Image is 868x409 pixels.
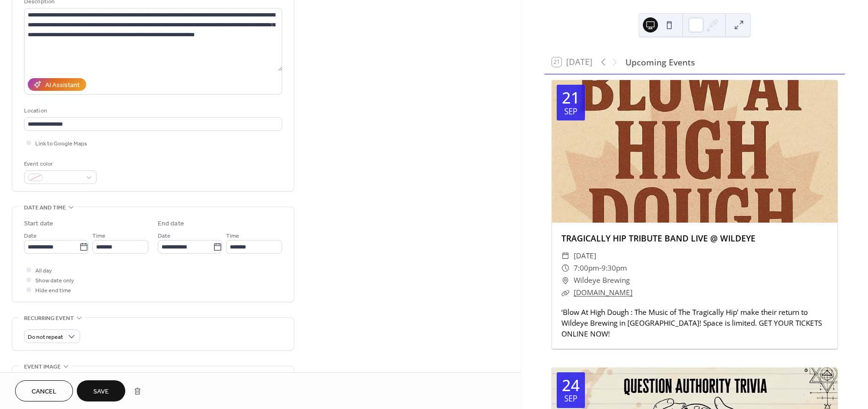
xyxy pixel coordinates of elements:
[32,387,57,397] span: Cancel
[93,387,109,397] span: Save
[561,233,755,244] a: TRAGICALLY HIP TRIBUTE BAND LIVE @ WILDEYE
[24,106,280,116] div: Location
[92,231,105,241] span: Time
[45,80,80,90] div: AI Assistant
[552,307,837,339] div: ‘Blow At High Dough : The Music of The Tragically Hip’ make their return to Wildeye Brewing in [G...
[564,395,577,403] div: Sep
[35,286,71,296] span: Hide end time
[561,274,570,287] div: ​
[574,250,596,262] span: [DATE]
[35,266,52,276] span: All day
[24,313,74,323] span: Recurring event
[625,56,695,68] div: Upcoming Events
[574,288,633,297] a: [DOMAIN_NAME]
[77,380,125,401] button: Save
[24,203,66,213] span: Date and time
[24,219,53,229] div: Start date
[574,262,599,274] span: 7:00pm
[599,262,601,274] span: -
[601,262,627,274] span: 9:30pm
[561,262,570,274] div: ​
[24,362,61,372] span: Event image
[28,78,86,91] button: AI Assistant
[574,274,630,287] span: Wildeye Brewing
[28,332,63,343] span: Do not repeat
[24,231,37,241] span: Date
[562,377,580,393] div: 24
[562,90,580,105] div: 21
[561,250,570,262] div: ​
[35,276,74,286] span: Show date only
[35,139,87,149] span: Link to Google Maps
[158,231,170,241] span: Date
[24,159,95,169] div: Event color
[158,219,184,229] div: End date
[226,231,239,241] span: Time
[561,287,570,299] div: ​
[564,108,577,116] div: Sep
[15,380,73,401] button: Cancel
